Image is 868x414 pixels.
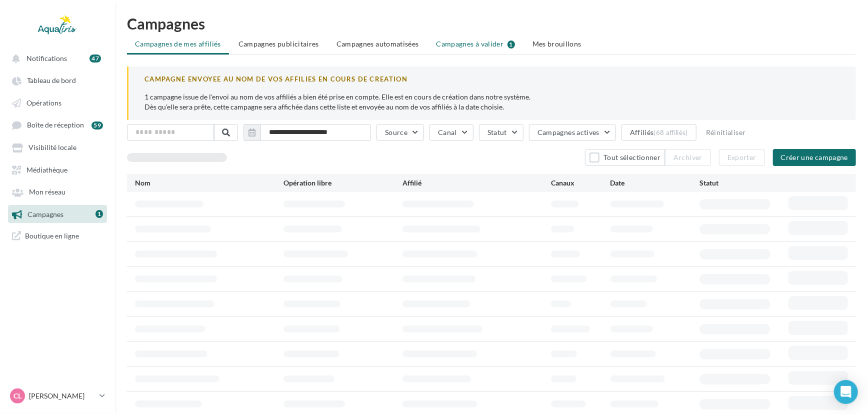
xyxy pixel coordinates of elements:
button: Réinitialiser [702,126,750,138]
a: Médiathèque [6,160,109,178]
a: Tableau de bord [6,71,109,89]
span: Médiathèque [26,165,67,174]
span: Boutique en ligne [25,231,79,240]
div: Affilié [402,178,551,188]
p: [PERSON_NAME] [29,391,95,401]
span: Visibilité locale [28,143,76,152]
div: 1 [95,210,103,218]
span: Campagnes actives [537,128,599,136]
a: Campagnes 1 [6,205,109,223]
p: 1 campagne issue de l'envoi au nom de vos affiliés a bien été prise en compte. Elle est en cours ... [144,92,840,112]
a: CL [PERSON_NAME] [8,386,107,405]
button: Notifications 47 [6,49,105,67]
div: 47 [89,54,101,62]
a: 1 [95,208,103,219]
span: Opérations [26,98,61,107]
span: Notifications [26,54,67,62]
span: CL [13,391,21,401]
a: Mon réseau [6,182,109,200]
a: Visibilité locale [6,138,109,156]
div: 1 [507,40,515,48]
button: Archiver [665,149,711,166]
span: Campagnes automatisées [336,39,419,48]
a: Opérations [6,93,109,111]
div: CAMPAGNE ENVOYEE AU NOM DE VOS AFFILIES EN COURS DE CREATION [144,74,840,84]
div: Date [610,178,699,188]
span: Campagnes [27,210,63,218]
button: Créer une campagne [773,149,856,166]
span: Mon réseau [29,188,65,196]
button: Source [376,124,424,141]
button: Campagnes actives [529,124,616,141]
div: Statut [699,178,788,188]
a: Boutique en ligne [6,227,109,244]
div: 59 [91,121,103,129]
div: Canaux [551,178,610,188]
h1: Campagnes [127,16,856,31]
button: Canal [429,124,473,141]
div: Nom [135,178,283,188]
span: Campagnes à valider [436,39,504,49]
div: Opération libre [283,178,402,188]
span: Tableau de bord [27,76,76,85]
button: Tout sélectionner [585,149,665,166]
div: Open Intercom Messenger [834,380,858,404]
span: Mes brouillons [532,39,581,48]
span: Campagnes publicitaires [238,39,319,48]
span: Boîte de réception [27,121,84,129]
div: (68 affiliés) [654,128,688,136]
button: Exporter [719,149,765,166]
a: Boîte de réception 59 [6,115,109,134]
button: Statut [479,124,523,141]
button: Affiliés(68 affiliés) [621,124,696,141]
